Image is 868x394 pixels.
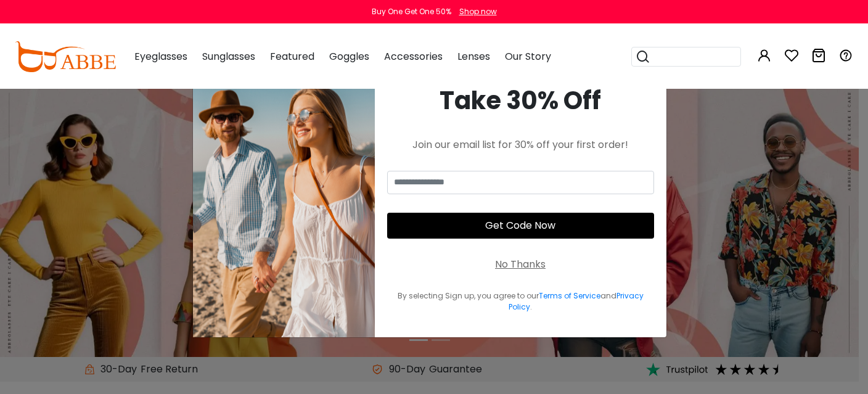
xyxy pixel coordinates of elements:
[193,57,375,337] img: welcome
[15,41,116,72] img: abbeglasses.com
[457,49,490,64] span: Lenses
[372,6,451,17] div: Buy One Get One 50%
[202,49,255,64] span: Sunglasses
[636,67,650,89] button: Close
[384,49,443,64] span: Accessories
[505,49,551,64] span: Our Story
[270,49,314,64] span: Featured
[453,6,497,17] a: Shop now
[387,213,654,239] button: Get Code Now
[387,137,654,152] div: Join our email list for 30% off your first order!
[539,290,600,301] a: Terms of Service
[459,6,497,17] div: Shop now
[329,49,369,64] span: Goggles
[134,49,187,64] span: Eyeglasses
[387,82,654,119] div: Take 30% Off
[509,290,644,312] a: Privacy Policy
[387,290,654,313] div: By selecting Sign up, you agree to our and .
[495,257,546,272] div: No Thanks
